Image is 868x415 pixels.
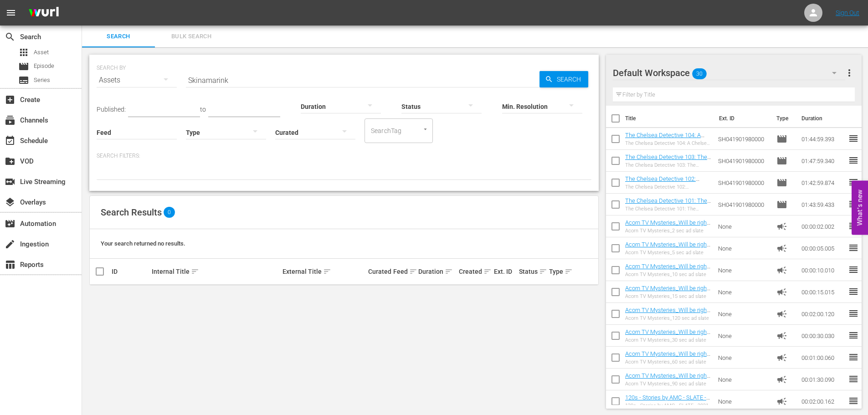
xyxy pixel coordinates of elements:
[714,128,773,150] td: SH041901980000
[714,259,773,281] td: None
[625,206,711,212] div: The Chelsea Detective 101: The Wages of Sin
[848,308,859,319] span: reorder
[18,75,29,86] span: Series
[625,154,711,188] a: The Chelsea Detective 103: The Gentle Giant (The Chelsea Detective 103: The Gentle Giant (amc_net...
[112,268,149,275] div: ID
[494,268,516,275] div: Ext. ID
[5,259,15,270] span: Reports
[625,372,710,386] a: Acorn TV Mysteries_Will be right back 90 S01642209001 FINAL
[393,266,416,277] div: Feed
[798,390,848,412] td: 00:02:00.162
[798,281,848,303] td: 00:00:15.015
[776,396,787,407] span: Ad
[776,221,787,232] span: Ad
[5,197,15,208] span: Overlays
[692,64,707,83] span: 30
[200,106,206,113] span: to
[5,135,15,146] span: Schedule
[798,369,848,390] td: 00:01:30.090
[848,352,859,363] span: reorder
[798,128,848,150] td: 01:44:59.393
[282,266,365,277] div: External Title
[368,268,390,275] div: Curated
[714,150,773,172] td: SH041901980000
[160,31,222,42] span: Bulk Search
[34,76,50,85] span: Series
[848,395,859,406] span: reorder
[101,240,185,247] span: Your search returned no results.
[771,106,796,131] th: Type
[776,374,787,385] span: Ad
[625,272,711,277] div: Acorn TV Mysteries_10 sec ad slate
[798,215,848,237] td: 00:00:02.002
[848,286,859,297] span: reorder
[97,106,126,113] span: Published:
[798,347,848,369] td: 00:01:00.060
[625,394,710,408] a: 120s - Stories by AMC - SLATE - 2021
[714,325,773,347] td: None
[714,215,773,237] td: None
[836,9,859,16] a: Sign Out
[418,266,456,277] div: Duration
[625,250,711,256] div: Acorn TV Mysteries_5 sec ad slate
[549,266,566,277] div: Type
[625,293,711,299] div: Acorn TV Mysteries_15 sec ad slate
[848,330,859,341] span: reorder
[519,266,546,277] div: Status
[625,175,710,210] a: The Chelsea Detective 102: [PERSON_NAME] (The Chelsea Detective 102: [PERSON_NAME] (amc_networks_...
[776,352,787,363] span: Ad
[625,285,710,298] a: Acorn TV Mysteries_Will be right back 15 S01642206001 FINAL
[625,337,711,343] div: Acorn TV Mysteries_30 sec ad slate
[714,172,773,194] td: SH041901980000
[714,369,773,390] td: None
[714,347,773,369] td: None
[625,315,711,321] div: Acorn TV Mysteries_120 sec ad slate
[483,267,492,276] span: sort
[848,374,859,384] span: reorder
[409,267,417,276] span: sort
[848,199,859,210] span: reorder
[18,47,29,58] span: Asset
[776,177,787,188] span: Episode
[776,133,787,144] span: Episode
[848,242,859,253] span: reorder
[613,60,845,86] div: Default Workspace
[848,177,859,188] span: reorder
[34,48,49,57] span: Asset
[101,207,162,218] span: Search Results
[625,403,711,409] div: 120s - Stories by AMC - SLATE - 2021
[625,307,710,320] a: Acorn TV Mysteries_Will be right back 120 S01642210001 FINAL
[5,176,15,187] span: Live Streaming
[18,61,29,72] span: Episode
[625,219,710,233] a: Acorn TV Mysteries_Will be right back 02 S01642203001 FINAL
[798,150,848,172] td: 01:47:59.340
[798,259,848,281] td: 00:00:10.010
[776,265,787,276] span: Ad
[5,239,15,250] span: Ingestion
[323,267,331,276] span: sort
[34,61,54,71] span: Episode
[714,281,773,303] td: None
[625,197,711,231] a: The Chelsea Detective 101: The Wages of Sin (The Chelsea Detective 101: The Wages of Sin (amc_net...
[421,125,430,133] button: Open
[565,267,573,276] span: sort
[22,2,66,24] img: ans4CAIJ8jUAAAAAAAAAAAAAAAAAAAAAAAAgQb4GAAAAAAAAAAAAAAAAAAAAAAAAJMjXAAAAAAAAAAAAAAAAAAAAAAAAgAT5G...
[625,359,711,365] div: Acorn TV Mysteries_60 sec ad slate
[625,184,711,190] div: The Chelsea Detective 102: [PERSON_NAME]
[553,71,588,87] span: Search
[625,106,714,131] th: Title
[164,207,175,218] span: 0
[798,303,848,325] td: 00:02:00.120
[97,152,591,160] p: Search Filters:
[848,155,859,166] span: reorder
[844,62,855,84] button: more_vert
[714,106,771,131] th: Ext. ID
[459,266,491,277] div: Created
[625,350,710,364] a: Acorn TV Mysteries_Will be right back 60 S01642208001 FINAL
[798,194,848,215] td: 01:43:59.433
[848,133,859,144] span: reorder
[539,71,588,87] button: Search
[625,162,711,168] div: The Chelsea Detective 103: The Gentle Giant
[539,267,547,276] span: sort
[87,31,149,42] span: Search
